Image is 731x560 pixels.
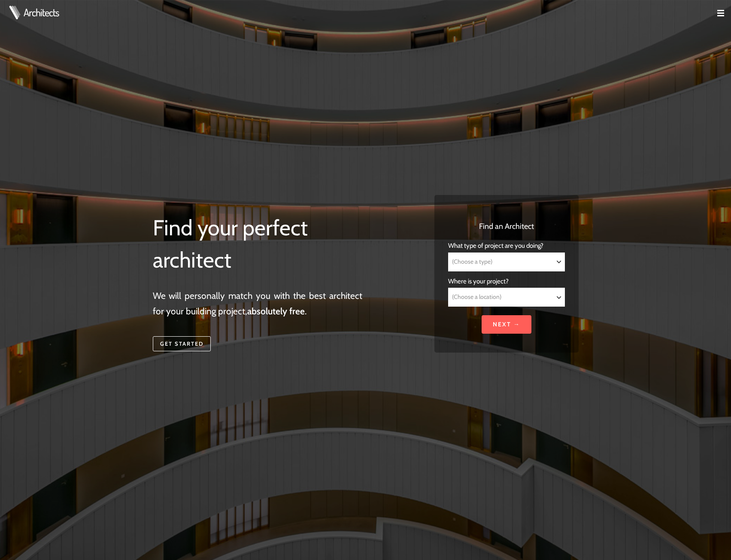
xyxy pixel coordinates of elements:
a: Architects [24,7,59,18]
span: Where is your project? [448,277,509,285]
span: What type of project are you doing? [448,242,543,250]
a: Get started [153,336,211,352]
input: Next → [482,315,531,334]
strong: absolutely free [247,306,305,317]
h1: Find your perfect architect [153,212,363,277]
h3: Find an Architect [448,221,564,232]
p: We will personally match you with the best architect for your building project, . [153,288,363,319]
img: Architects [7,6,22,19]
